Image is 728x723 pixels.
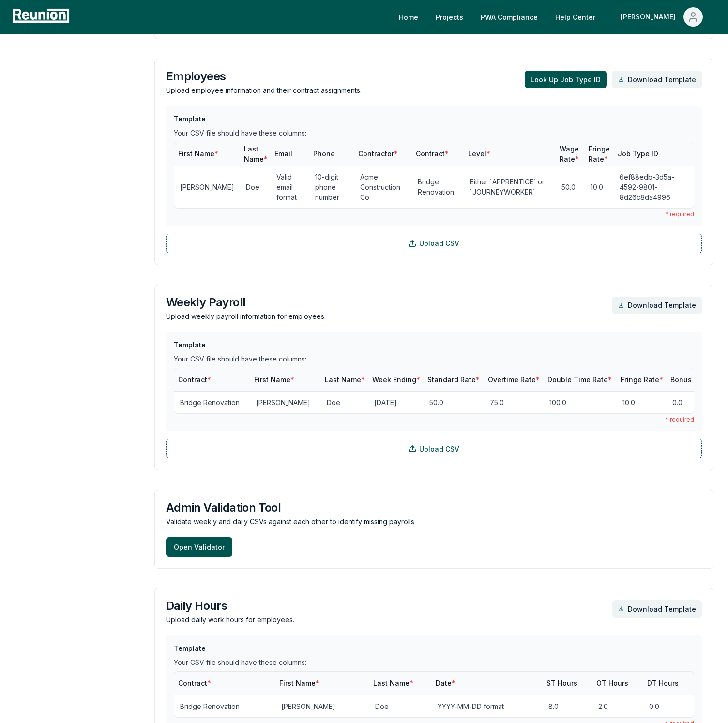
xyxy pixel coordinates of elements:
button: Look Up Job Type ID [525,71,607,88]
h3: Weekly Payroll [166,297,326,308]
td: Bridge Renovation [174,695,275,717]
div: Your CSV file should have these columns: [174,657,694,667]
button: Open Validator [166,537,232,557]
a: Home [391,7,426,27]
span: Last Name [244,145,268,163]
a: Download Template [612,71,702,88]
span: DT Hours [647,679,679,687]
div: Your CSV file should have these columns: [174,128,694,138]
span: Wage Rate [560,145,579,163]
p: Upload daily work hours for employees. [166,615,294,625]
td: 0.0 [643,695,694,717]
td: [PERSON_NAME] [174,166,240,208]
p: Validate weekly and daily CSVs against each other to identify missing payrolls. [166,516,702,527]
span: Fringe Rate [621,376,663,384]
td: [PERSON_NAME] [275,695,369,717]
button: [PERSON_NAME] [613,7,711,27]
td: 50.0 [424,392,484,414]
span: Job Type ID [618,150,658,158]
span: Double Time Rate [547,376,612,384]
div: * required [174,416,694,423]
span: Date [436,679,455,687]
span: Contractor [358,150,398,158]
span: ST Hours [546,679,577,687]
a: Projects [428,7,471,27]
td: Acme Construction Co. [354,166,412,208]
td: Bridge Renovation [412,166,464,208]
td: [PERSON_NAME] [250,392,321,414]
span: Level [468,150,490,158]
span: First Name [178,150,218,158]
span: Email [274,150,292,158]
div: * required [174,211,694,218]
span: Fringe Rate [589,145,610,163]
h3: Template [174,643,694,653]
nav: Main [391,7,718,27]
a: Download Template [612,297,702,314]
span: Contract [416,150,449,158]
label: Upload CSV [166,234,702,253]
span: Week Ending [372,376,420,384]
h3: Template [174,340,694,350]
a: Help Center [547,7,603,27]
td: 10.0 [585,166,614,208]
td: 75.0 [484,392,544,414]
div: Your CSV file should have these columns: [174,354,694,364]
p: Upload employee information and their contract assignments. [166,85,362,95]
span: First Name [254,376,294,384]
h3: Admin Validation Tool [166,502,702,513]
td: 100.0 [544,392,617,414]
td: YYYY-MM-DD format [432,695,543,717]
span: Last Name [325,376,365,384]
span: Bonus [670,376,692,384]
td: 50.0 [556,166,585,208]
a: PWA Compliance [473,7,546,27]
p: Upload weekly payroll information for employees. [166,311,326,321]
td: [DATE] [368,392,424,414]
span: Overtime Rate [488,376,540,384]
td: 0.0 [667,392,694,414]
span: Last Name [373,679,413,687]
td: Either `APPRENTICE` or `JOURNEYWORKER` [464,166,556,208]
div: [PERSON_NAME] [621,7,680,27]
td: Valid email format [271,166,309,208]
td: 2.0 [592,695,643,717]
span: Contract [178,376,211,384]
td: Doe [369,695,432,717]
h3: Employees [166,71,362,82]
td: 10.0 [617,392,667,414]
td: Doe [321,392,368,414]
td: 6ef88edb-3d5a-4592-9801-8d26c8da4996 [614,166,694,208]
span: Contract [178,679,211,687]
a: Download Template [612,600,702,618]
h3: Template [174,114,694,124]
span: OT Hours [596,679,628,687]
span: Phone [313,150,335,158]
td: Doe [240,166,271,208]
td: Bridge Renovation [174,392,251,414]
span: First Name [279,679,319,687]
span: Standard Rate [427,376,480,384]
label: Upload CSV [166,439,702,458]
td: 8.0 [543,695,592,717]
td: 10-digit phone number [309,166,354,208]
h3: Daily Hours [166,600,294,612]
